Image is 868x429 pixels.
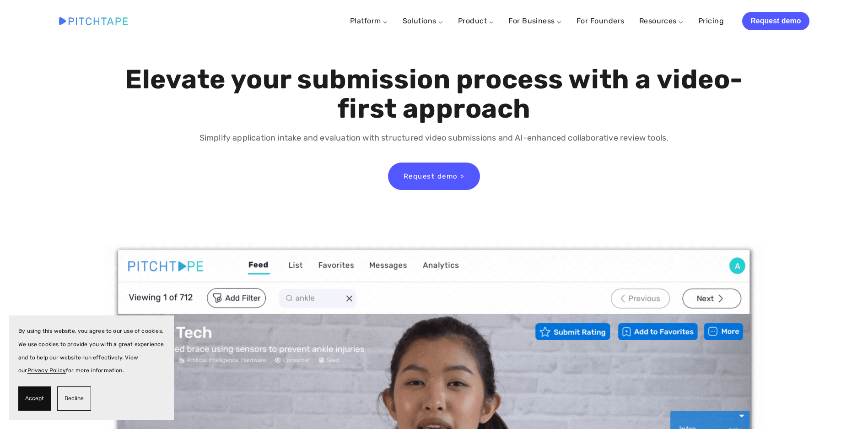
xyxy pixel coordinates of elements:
a: Resources ⌵ [639,16,684,25]
iframe: Chat Widget [822,385,868,429]
span: Decline [65,392,84,405]
p: Simplify application intake and evaluation with structured video submissions and AI-enhanced coll... [123,131,745,145]
button: Decline [57,386,91,411]
a: Product ⌵ [458,16,494,25]
p: By using this website, you agree to our use of cookies. We use cookies to provide you with a grea... [18,325,165,377]
img: Pitchtape | Video Submission Management Software [59,17,128,25]
a: Request demo > [388,163,480,190]
span: Accept [25,392,44,405]
section: Cookie banner [9,315,174,420]
a: Request demo [742,12,809,30]
a: Platform ⌵ [350,16,388,25]
a: Pricing [698,13,724,29]
h1: Elevate your submission process with a video-first approach [123,65,745,124]
a: For Founders [577,13,625,29]
button: Accept [18,386,51,411]
a: Privacy Policy [27,367,66,374]
a: For Business ⌵ [508,16,562,25]
a: Solutions ⌵ [403,16,443,25]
